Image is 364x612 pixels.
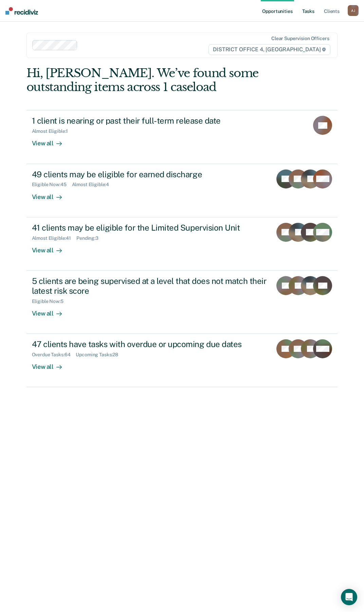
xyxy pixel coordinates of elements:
div: Eligible Now : 5 [32,299,69,304]
a: 49 clients may be eligible for earned dischargeEligible Now:45Almost Eligible:4View all [26,164,338,217]
div: View all [32,134,70,147]
div: View all [32,241,70,254]
div: Almost Eligible : 4 [72,182,115,187]
div: 1 client is nearing or past their full-term release date [32,116,270,126]
div: 5 clients are being supervised at a level that does not match their latest risk score [32,276,267,296]
div: 49 clients may be eligible for earned discharge [32,169,267,179]
a: 1 client is nearing or past their full-term release dateAlmost Eligible:1View all [26,110,338,164]
div: A J [348,5,359,16]
div: Eligible Now : 45 [32,182,72,187]
button: AJ [348,5,359,16]
div: Almost Eligible : 41 [32,235,77,241]
div: 47 clients have tasks with overdue or upcoming due dates [32,339,267,349]
a: 5 clients are being supervised at a level that does not match their latest risk scoreEligible Now... [26,271,338,334]
a: 41 clients may be eligible for the Limited Supervision UnitAlmost Eligible:41Pending:3View all [26,217,338,271]
div: View all [32,358,70,371]
span: DISTRICT OFFICE 4, [GEOGRAPHIC_DATA] [208,44,330,55]
div: View all [32,304,70,317]
div: Pending : 3 [76,235,104,241]
div: Overdue Tasks : 64 [32,352,76,358]
div: Open Intercom Messenger [341,589,357,605]
div: Hi, [PERSON_NAME]. We’ve found some outstanding items across 1 caseload [26,66,275,94]
div: Clear supervision officers [271,36,329,41]
a: 47 clients have tasks with overdue or upcoming due datesOverdue Tasks:64Upcoming Tasks:28View all [26,334,338,387]
div: Upcoming Tasks : 28 [76,352,124,358]
div: View all [32,187,70,201]
img: Recidiviz [5,7,38,15]
div: 41 clients may be eligible for the Limited Supervision Unit [32,223,267,233]
div: Almost Eligible : 1 [32,128,74,134]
